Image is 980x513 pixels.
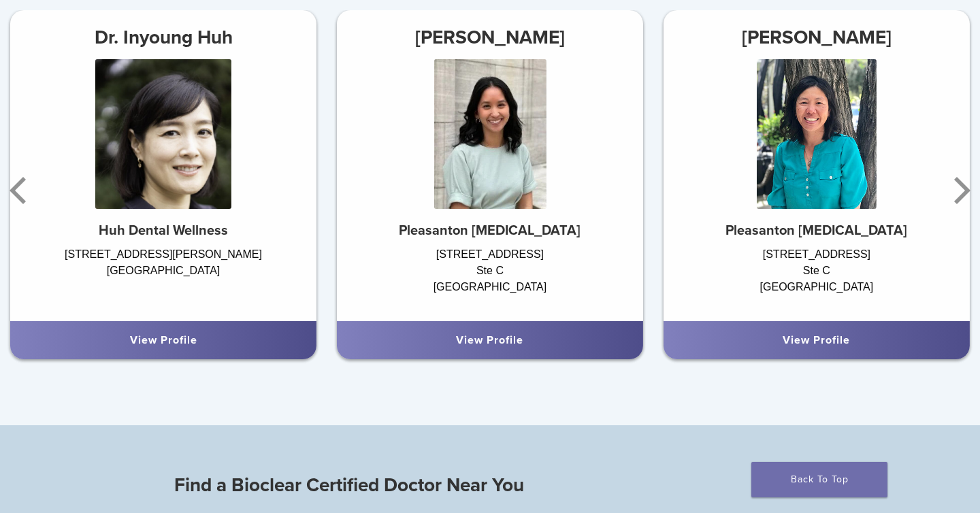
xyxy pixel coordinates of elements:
[664,246,970,308] div: [STREET_ADDRESS] Ste C [GEOGRAPHIC_DATA]
[399,222,581,239] strong: Pleasanton [MEDICAL_DATA]
[174,469,806,501] h3: Find a Bioclear Certified Doctor Near You
[751,462,887,497] a: Back To Top
[130,333,197,347] a: View Profile
[783,333,850,347] a: View Profile
[757,59,877,209] img: Dr. Maggie Chao
[434,59,546,209] img: Dr. Olivia Nguyen
[7,150,34,231] button: Previous
[725,222,907,239] strong: Pleasanton [MEDICAL_DATA]
[337,21,643,54] h3: [PERSON_NAME]
[664,21,970,54] h3: [PERSON_NAME]
[99,222,228,239] strong: Huh Dental Wellness
[95,59,231,209] img: Dr. Inyoung Huh
[10,246,316,308] div: [STREET_ADDRESS][PERSON_NAME] [GEOGRAPHIC_DATA]
[946,150,973,231] button: Next
[10,21,316,54] h3: Dr. Inyoung Huh
[337,246,643,308] div: [STREET_ADDRESS] Ste C [GEOGRAPHIC_DATA]
[456,333,523,347] a: View Profile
